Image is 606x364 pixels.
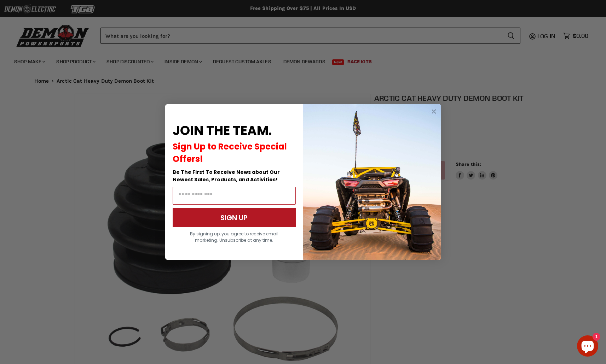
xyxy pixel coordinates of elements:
[173,187,296,205] input: Email Address
[173,169,280,183] span: Be The First To Receive News about Our Newest Sales, Products, and Activities!
[173,208,296,227] button: SIGN UP
[303,104,441,260] img: a9095488-b6e7-41ba-879d-588abfab540b.jpeg
[173,141,287,165] span: Sign Up to Receive Special Offers!
[190,231,278,243] span: By signing up, you agree to receive email marketing. Unsubscribe at any time.
[575,335,600,358] inbox-online-store-chat: Shopify online store chat
[173,122,272,140] span: JOIN THE TEAM.
[429,107,438,116] button: Close dialog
